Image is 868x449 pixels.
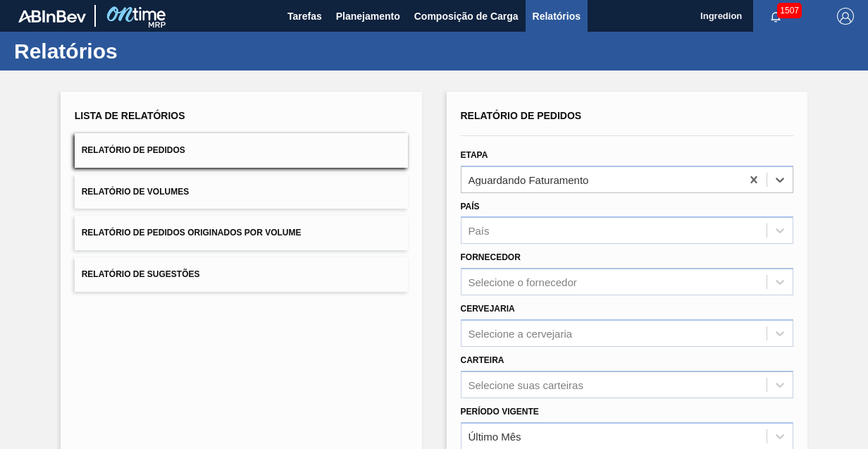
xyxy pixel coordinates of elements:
div: Último Mês [469,430,521,442]
img: Logout [837,8,854,25]
h1: Relatórios [14,43,264,59]
span: Relatórios [533,8,581,25]
span: Relatório de Pedidos Originados por Volume [82,228,302,238]
div: Aguardando Faturamento [469,173,589,185]
span: Tarefas [287,8,322,25]
button: Relatório de Sugestões [75,257,408,292]
div: Selecione o fornecedor [469,276,577,288]
label: Cervejaria [461,304,515,314]
div: Selecione a cervejaria [469,327,573,339]
label: Fornecedor [461,252,521,262]
button: Notificações [753,6,798,26]
button: Relatório de Pedidos [75,133,408,168]
span: Lista de Relatórios [75,110,185,121]
span: Relatório de Volumes [82,187,189,197]
span: Composição de Carga [414,8,519,25]
label: Período Vigente [461,407,539,417]
span: 1507 [777,3,802,18]
div: País [469,225,490,237]
label: Carteira [461,355,504,365]
span: Relatório de Pedidos [82,145,185,155]
img: TNhmsLtSVTkK8tSr43FrP2fwEKptu5GPRR3wAAAABJRU5ErkJggg== [18,10,86,23]
label: País [461,202,480,211]
button: Relatório de Pedidos Originados por Volume [75,216,408,250]
div: Selecione suas carteiras [469,379,583,390]
span: Relatório de Pedidos [461,110,582,121]
span: Planejamento [336,8,400,25]
span: Relatório de Sugestões [82,269,200,279]
label: Etapa [461,150,488,160]
button: Relatório de Volumes [75,175,408,209]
